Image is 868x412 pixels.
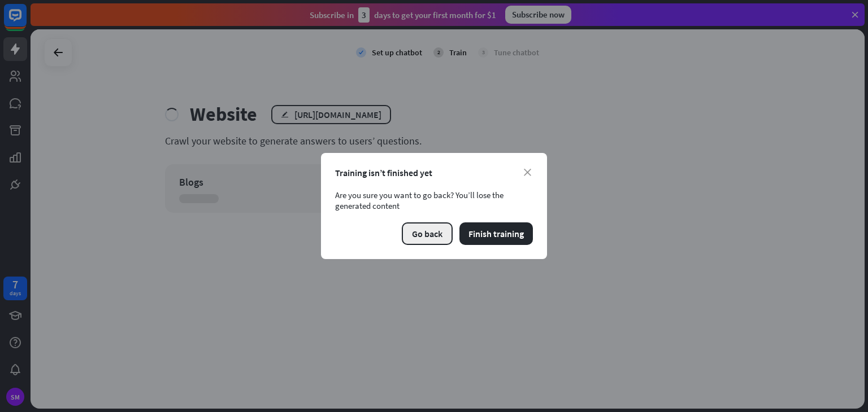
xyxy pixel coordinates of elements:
[9,5,43,38] button: Open LiveChat chat widget
[335,190,533,211] div: Are you sure you want to go back? You’ll lose the generated content
[524,169,531,176] i: close
[459,222,533,245] button: Finish training
[335,167,533,178] div: Training isn’t finished yet
[402,222,453,245] button: Go back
